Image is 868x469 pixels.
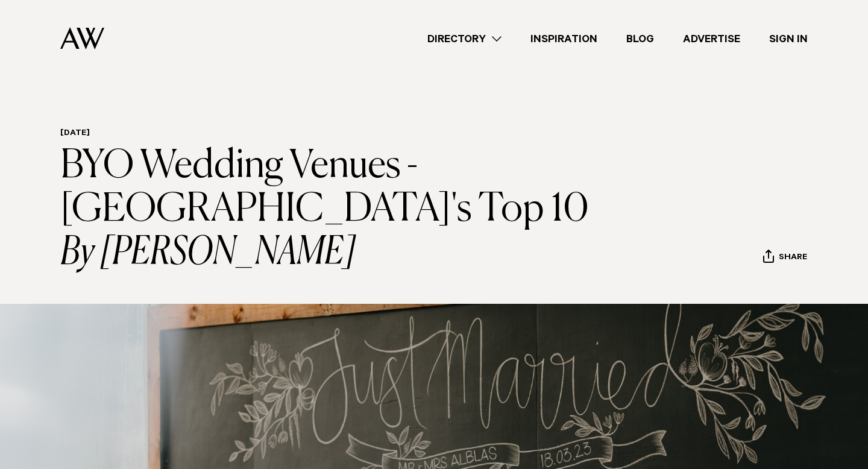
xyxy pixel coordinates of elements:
button: Share [763,249,808,267]
a: Inspiration [516,31,612,47]
i: By [PERSON_NAME] [60,231,618,275]
a: Blog [612,31,668,47]
h1: BYO Wedding Venues - [GEOGRAPHIC_DATA]'s Top 10 [60,145,618,275]
a: Directory [413,31,516,47]
img: Auckland Weddings Logo [60,27,104,49]
a: Advertise [668,31,755,47]
span: Share [779,253,807,264]
a: Sign In [755,31,822,47]
h6: [DATE] [60,128,618,140]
